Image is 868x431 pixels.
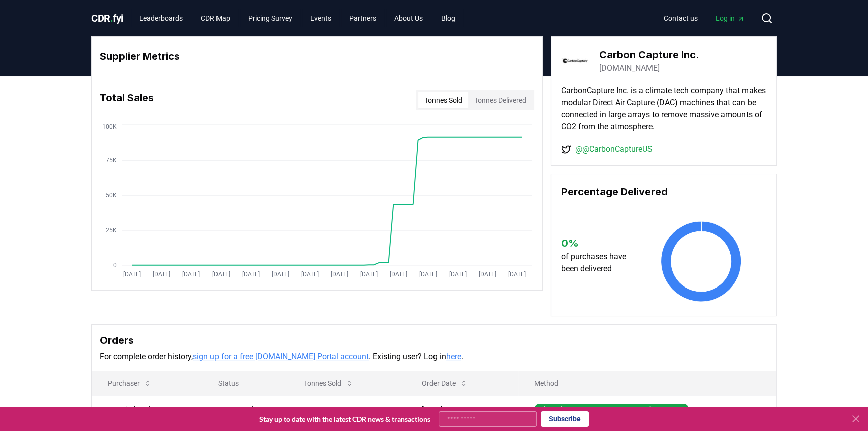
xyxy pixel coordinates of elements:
td: Not Disclosed [92,395,202,423]
a: Events [302,9,339,27]
p: Method [526,378,768,388]
tspan: [DATE] [331,271,348,278]
button: Tonnes Sold [418,92,468,108]
tspan: 100K [102,123,117,130]
h3: Percentage Delivered [561,184,766,199]
tspan: [DATE] [272,271,289,278]
tspan: [DATE] [242,271,260,278]
tspan: [DATE] [153,271,170,278]
img: Carbon Capture Inc.-logo [561,47,589,75]
a: CDR.fyi [91,11,123,25]
tspan: 0 [113,262,117,269]
p: CarbonCapture Inc. is a climate tech company that makes modular Direct Air Capture (DAC) machines... [561,85,766,133]
h3: Supplier Metrics [100,49,534,64]
h3: 0 % [561,236,636,251]
a: CDR Map [193,9,238,27]
button: Tonnes Delivered [468,92,532,108]
tspan: [DATE] [183,271,200,278]
h3: Carbon Capture Inc. [599,47,699,62]
span: CDR fyi [91,12,123,24]
tspan: 25K [106,227,117,234]
a: Leaderboards [131,9,191,27]
div: Direct Air Carbon Capture and Sequestration (DACCS) [534,404,689,415]
a: Log in [708,9,753,27]
a: Pricing Survey [240,9,300,27]
tspan: [DATE] [123,271,141,278]
button: Purchaser [100,373,160,393]
tspan: [DATE] [390,271,407,278]
tspan: [DATE] [212,271,230,278]
a: sign up for a free [DOMAIN_NAME] Portal account [193,352,369,361]
a: here [446,352,461,361]
td: 256 [288,395,406,423]
tspan: [DATE] [301,271,319,278]
a: Partners [341,9,384,27]
p: Status [210,378,280,388]
nav: Main [131,9,463,27]
a: [DOMAIN_NAME] [599,62,660,74]
a: Blog [433,9,463,27]
h3: Total Sales [100,90,154,110]
span: Log in [716,13,745,23]
h3: Orders [100,333,768,348]
a: About Us [386,9,431,27]
nav: Main [656,9,753,27]
tspan: [DATE] [479,271,496,278]
button: Order Date [414,373,476,393]
td: [DATE] [406,395,518,423]
a: Contact us [656,9,706,27]
tspan: 50K [106,192,117,199]
tspan: [DATE] [419,271,437,278]
button: Tonnes Sold [296,373,361,393]
div: Contracted [218,404,280,414]
tspan: 75K [106,157,117,164]
tspan: [DATE] [360,271,378,278]
span: . [110,12,113,24]
p: For complete order history, . Existing user? Log in . [100,351,768,363]
a: @@CarbonCaptureUS [575,143,653,155]
p: of purchases have been delivered [561,251,636,275]
tspan: [DATE] [508,271,526,278]
tspan: [DATE] [449,271,467,278]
